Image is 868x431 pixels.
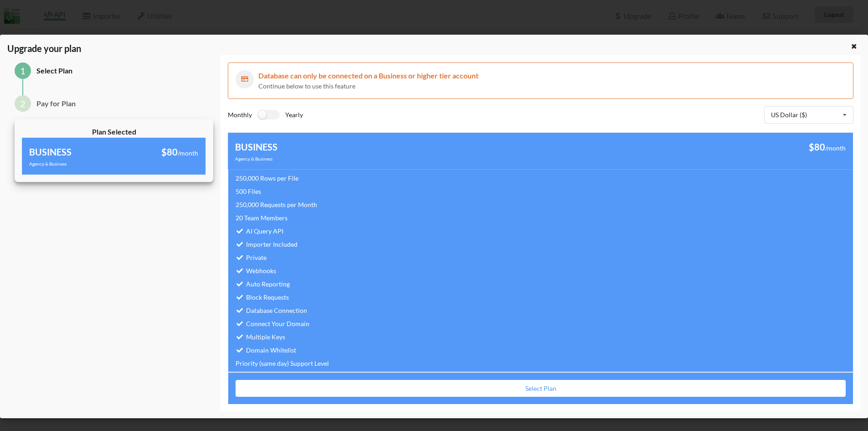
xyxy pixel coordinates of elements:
div: Agency & Business [29,161,114,167]
button: Select Plan [236,380,846,397]
span: Database can only be connected on a Business or higher tier account [258,71,478,80]
div: BUSINESS [235,140,540,154]
div: Connect Your Domain [236,319,309,328]
div: Plan Selected [22,126,206,137]
div: Team Members [236,213,288,223]
span: 20 [236,214,243,222]
div: Multiple Keys [236,332,285,342]
span: $80 [809,141,825,152]
span: 250,000 [236,174,259,182]
span: /month [178,149,198,157]
div: Auto Reporting [236,279,290,289]
div: Support Level [236,358,329,368]
div: Files [236,187,261,196]
div: Domain Whitelist [236,345,296,355]
span: 250,000 [236,201,259,208]
span: Continue below to use this feature [258,82,355,90]
span: Pay for Plan [36,99,76,108]
div: Requests per Month [236,200,317,209]
div: Block Requests [236,292,289,302]
div: Private [236,253,267,262]
div: Database Connection [236,306,307,315]
span: /month [825,144,846,152]
div: 2 [15,95,31,112]
div: Importer Included [236,239,298,249]
div: Webhooks [236,266,276,275]
div: BUSINESS [29,145,114,159]
div: Rows per File [236,173,298,183]
span: 500 [236,187,247,195]
div: Agency & Business [235,156,540,162]
span: Upgrade your plan [7,43,81,61]
span: Select Plan [36,66,72,75]
div: Monthly [228,110,252,125]
span: Priority (same day) [236,359,289,367]
div: 1 [15,62,31,79]
div: US Dollar ($) [771,112,807,118]
div: Yearly [285,110,540,125]
span: $80 [161,146,178,157]
div: AI Query API [236,226,283,236]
